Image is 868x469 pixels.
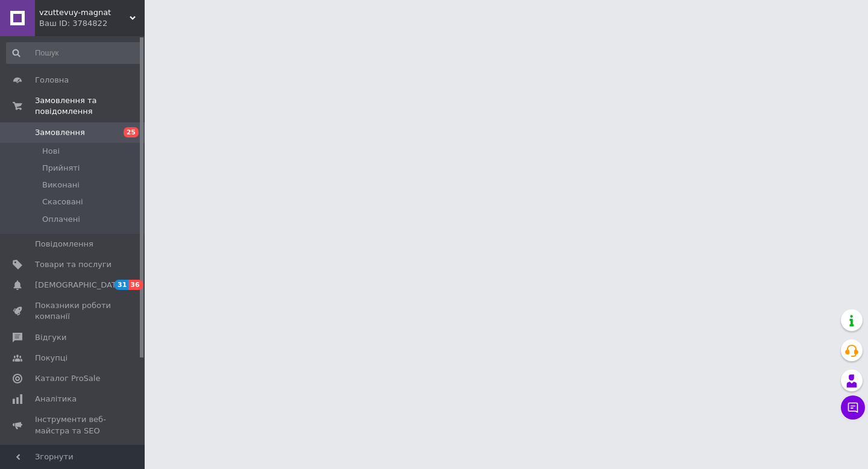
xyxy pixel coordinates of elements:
[35,239,93,250] span: Повідомлення
[39,18,145,29] div: Ваш ID: 3784822
[42,197,83,207] span: Скасовані
[841,395,865,420] button: Чат з покупцем
[35,300,112,322] span: Показники роботи компанії
[35,373,100,384] span: Каталог ProSale
[35,127,85,138] span: Замовлення
[6,42,142,64] input: Пошук
[115,280,128,290] span: 31
[35,353,68,364] span: Покупці
[42,214,80,225] span: Оплачені
[35,280,124,291] span: [DEMOGRAPHIC_DATA]
[35,394,77,404] span: Аналітика
[35,332,66,343] span: Відгуки
[124,127,139,137] span: 25
[42,163,80,174] span: Прийняті
[39,7,130,18] span: vzuttevuy-magnat
[35,95,145,117] span: Замовлення та повідомлення
[35,414,112,436] span: Інструменти веб-майстра та SEO
[35,259,112,270] span: Товари та послуги
[42,180,80,190] span: Виконані
[128,280,142,290] span: 36
[35,75,69,86] span: Головна
[42,146,60,157] span: Нові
